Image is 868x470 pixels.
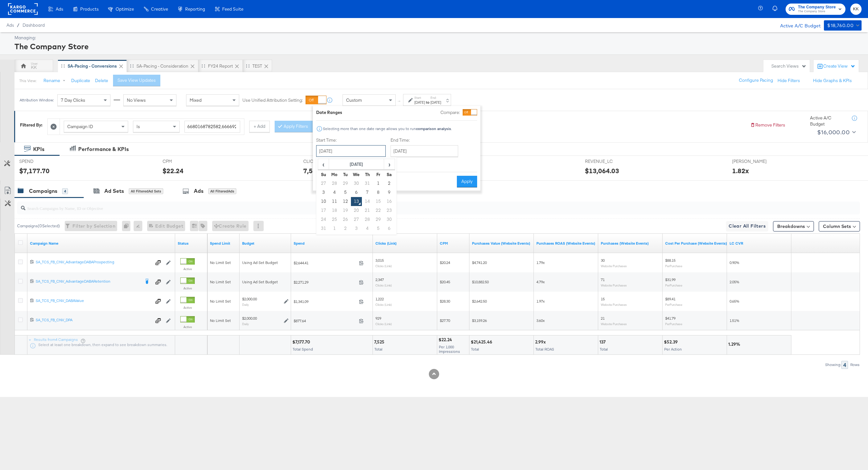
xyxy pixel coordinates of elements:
[318,179,329,188] td: 27
[316,137,386,143] label: Start Time:
[726,221,768,231] button: Clear All Filters
[536,260,545,265] span: 1.79x
[222,6,243,12] span: Feed Suite
[20,122,42,128] div: Filtered By:
[375,316,381,321] span: 929
[31,64,37,70] div: KK
[19,78,36,83] div: This View:
[472,318,487,323] span: $3,159.26
[340,188,351,197] td: 5
[95,78,108,84] button: Delete
[373,197,384,206] td: 15
[36,259,151,266] a: SA_TCS_FB_CNV_AdvantageDABAProspecting
[585,158,633,164] span: REVENUE_LC
[601,316,605,321] span: 21
[665,296,675,301] span: $89.41
[210,260,231,265] span: No Limit Set
[601,322,627,326] sub: Website Purchases
[329,179,340,188] td: 28
[30,241,173,246] a: Your campaign name.
[180,286,195,290] label: Active
[318,159,328,169] span: ‹
[773,221,814,231] button: Breakdowns
[329,159,384,170] th: [DATE]
[61,64,65,68] div: Drag to reorder tab
[810,115,845,127] div: Active A/C Budget
[210,299,231,304] span: No Limit Set
[294,241,370,246] a: The total amount spent to date.
[316,109,342,116] div: Date Ranges
[375,277,384,282] span: 2,347
[472,260,487,265] span: $4,741.20
[384,197,395,206] td: 16
[190,97,202,103] span: Mixed
[67,124,93,129] span: Campaign ID
[242,97,303,103] label: Use Unified Attribution Setting:
[14,35,860,41] div: Managing:
[601,264,627,268] sub: Website Purchases
[599,339,608,345] div: 137
[853,5,859,13] span: KK
[242,303,249,306] sub: Daily
[36,298,151,305] a: SA_TCS_FB_CNV_DABAValue
[536,318,545,323] span: 3.60x
[323,127,452,131] div: Selecting more than one date range allows you to run .
[351,179,362,188] td: 30
[346,97,362,103] span: Custom
[396,100,402,102] span: ↑
[318,224,329,233] td: 31
[601,258,605,263] span: 30
[33,146,44,153] div: KPIs
[375,264,392,268] sub: Clicks (Link)
[600,347,608,352] span: Total
[242,322,249,326] sub: Daily
[457,176,477,187] button: Apply
[242,260,288,265] div: Using Ad Set Budget
[729,222,766,230] span: Clear All Filters
[440,109,460,116] label: Compare:
[850,362,860,367] div: Rows
[14,23,23,28] span: /
[665,316,675,321] span: $41.79
[362,188,373,197] td: 7
[536,299,545,304] span: 1.97x
[601,283,627,287] sub: Website Purchases
[440,260,450,265] span: $20.24
[601,296,605,301] span: 15
[303,166,320,175] div: 7,525
[375,258,384,263] span: 3,015
[252,63,262,69] div: TEST
[137,63,188,69] div: SA-Pacing - Consideration
[362,170,373,179] th: Th
[664,339,680,345] div: $52.39
[472,279,489,284] span: $10,882.50
[375,322,392,326] sub: Clicks (Link)
[340,224,351,233] td: 2
[246,64,250,68] div: Drag to reorder tab
[329,197,340,206] td: 11
[303,158,352,164] span: CLICKS (LINK)
[817,127,850,137] div: $16,000.00
[351,197,362,206] td: 13
[329,215,340,224] td: 25
[36,279,140,284] div: SA_TCS_FB_CNV_AdvantageDABARetention
[294,318,356,323] span: $877.64
[665,241,727,246] a: The average cost for each purchase tracked by your Custom Audience pixel on your website after pe...
[17,223,60,229] div: Campaigns ( 0 Selected)
[36,279,140,285] a: SA_TCS_FB_CNV_AdvantageDABARetention
[19,158,68,164] span: SPEND
[294,299,356,304] span: $1,341.09
[293,347,313,352] span: Total Spend
[180,325,195,329] label: Active
[375,241,435,246] a: The number of clicks on links appearing on your ad or Page that direct people to your sites off F...
[351,170,362,179] th: We
[384,159,394,169] span: ›
[373,170,384,179] th: Fr
[841,361,848,369] div: 4
[472,241,531,246] a: The total value of the purchase actions tracked by your Custom Audience pixel on your website aft...
[374,339,386,345] div: 7,525
[819,221,860,231] button: Column Sets
[373,215,384,224] td: 29
[786,4,845,15] button: The Company StoreThe Company Store
[351,224,362,233] td: 3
